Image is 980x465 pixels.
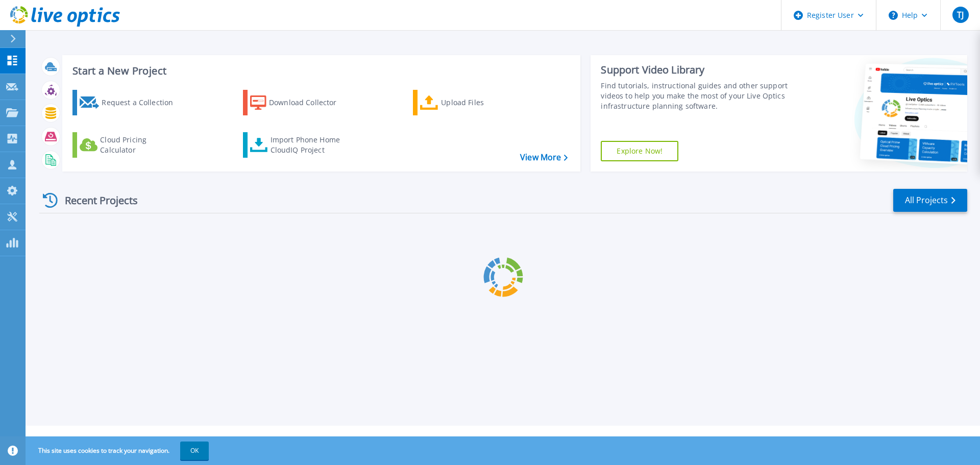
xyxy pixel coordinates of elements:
[271,135,350,155] div: Import Phone Home CloudIQ Project
[72,90,186,115] a: Request a Collection
[72,132,186,158] a: Cloud Pricing Calculator
[441,92,523,113] div: Upload Files
[601,81,793,111] div: Find tutorials, instructional guides and other support videos to help you make the most of your L...
[39,188,152,213] div: Recent Projects
[413,90,527,115] a: Upload Files
[102,92,183,113] div: Request a Collection
[243,90,357,115] a: Download Collector
[180,442,209,460] button: OK
[72,65,568,77] h3: Start a New Project
[957,11,964,19] span: TJ
[601,141,678,161] a: Explore Now!
[100,135,182,155] div: Cloud Pricing Calculator
[520,153,568,162] a: View More
[269,92,351,113] div: Download Collector
[28,442,209,460] span: This site uses cookies to track your navigation.
[893,189,967,212] a: All Projects
[601,63,793,77] div: Support Video Library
